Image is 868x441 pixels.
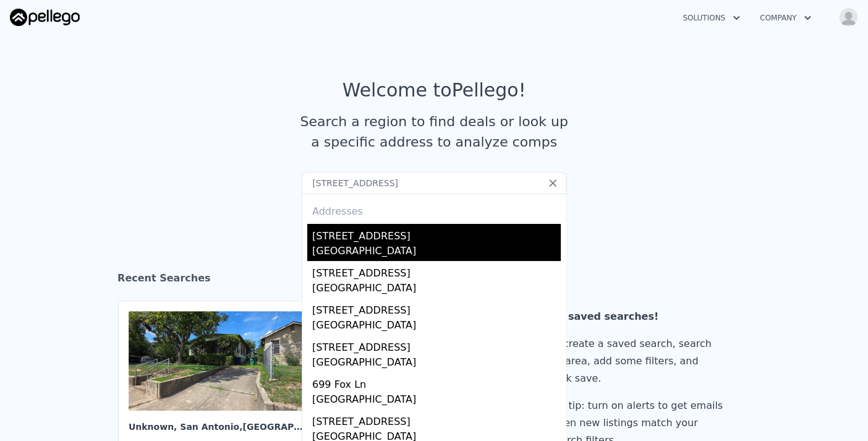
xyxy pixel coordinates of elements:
span: , [GEOGRAPHIC_DATA] 78210 [239,422,377,432]
div: [STREET_ADDRESS] [312,335,561,355]
div: [GEOGRAPHIC_DATA] [312,392,561,409]
div: No saved searches! [550,308,728,325]
button: Company [750,7,821,29]
div: [GEOGRAPHIC_DATA] [312,318,561,335]
div: [STREET_ADDRESS] [312,224,561,244]
img: Pellego [10,9,80,26]
div: [STREET_ADDRESS] [312,261,561,281]
div: 699 Fox Ln [312,372,561,392]
div: Unknown , San Antonio [129,411,305,433]
div: [GEOGRAPHIC_DATA] [312,281,561,298]
input: Search an address or region... [302,172,566,194]
div: Welcome to Pellego ! [343,79,526,101]
div: Search a region to find deals or look up a specific address to analyze comps [296,111,572,152]
img: avatar [838,7,858,27]
div: [STREET_ADDRESS] [312,409,561,429]
div: Addresses [307,194,561,224]
div: [STREET_ADDRESS] [312,298,561,318]
button: Solutions [673,7,750,29]
div: Recent Searches [117,261,751,301]
div: [GEOGRAPHIC_DATA] [312,355,561,372]
div: To create a saved search, search an area, add some filters, and click save. [550,335,728,387]
div: [GEOGRAPHIC_DATA] [312,244,561,261]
